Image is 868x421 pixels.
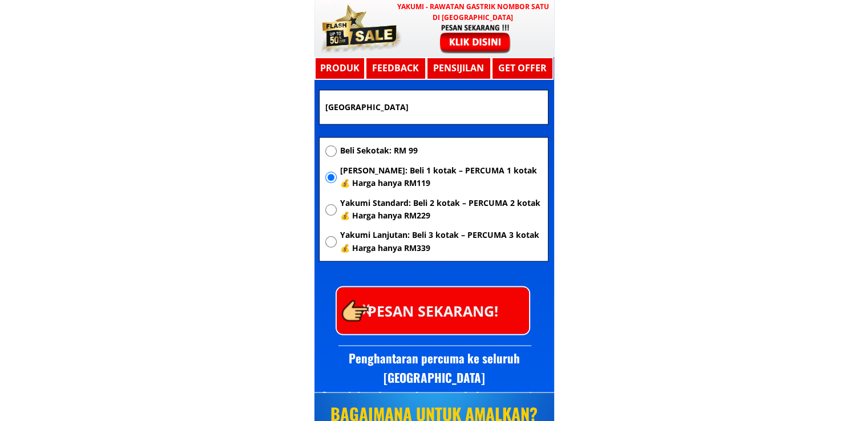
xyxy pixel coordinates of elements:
span: Beli Sekotak: RM 99 [340,144,542,157]
p: PESAN SEKARANG! [337,287,529,333]
h3: YAKUMI - Rawatan Gastrik Nombor Satu di [GEOGRAPHIC_DATA] [395,1,551,23]
span: Yakumi Standard: Beli 2 kotak – PERCUMA 2 kotak 💰 Harga hanya RM229 [340,197,542,222]
span: [PERSON_NAME]: Beli 1 kotak – PERCUMA 1 kotak 💰 Harga hanya RM119 [340,164,542,190]
h3: Pensijilan [430,61,487,76]
h3: Feedback [366,61,425,76]
input: Alamat [322,90,545,124]
h3: GET OFFER [494,61,551,76]
span: Yakumi Lanjutan: Beli 3 kotak – PERCUMA 3 kotak 💰 Harga hanya RM339 [340,229,542,254]
h3: Penghantaran percuma ke seluruh [GEOGRAPHIC_DATA] Semak kandungan barang sebelum menerima [314,348,554,406]
h3: Produk [314,61,365,76]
